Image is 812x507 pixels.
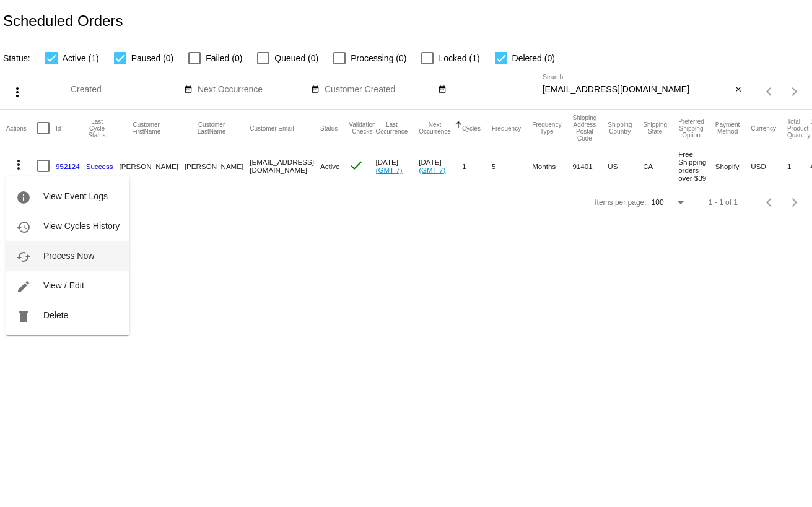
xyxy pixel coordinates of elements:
[16,279,31,294] mat-icon: edit
[16,309,31,324] mat-icon: delete
[16,190,31,205] mat-icon: info
[43,310,68,320] span: Delete
[43,280,84,290] span: View / Edit
[43,221,120,231] span: View Cycles History
[43,191,108,201] span: View Event Logs
[16,249,31,264] mat-icon: cached
[16,220,31,235] mat-icon: history
[43,251,94,261] span: Process Now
